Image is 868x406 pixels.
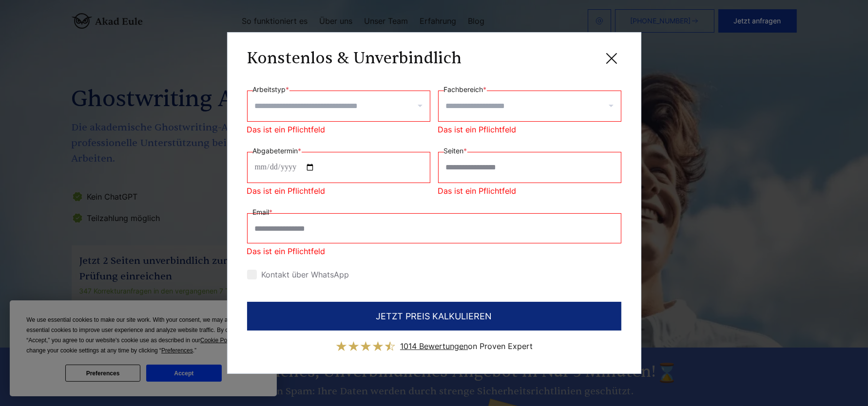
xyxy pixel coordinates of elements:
[247,186,326,196] span: Das ist ein Pflichtfeld
[253,84,289,95] label: Arbeitstyp
[444,145,467,157] label: Seiten
[247,270,349,279] label: Kontakt über WhatsApp
[247,125,326,134] span: Das ist ein Pflichtfeld
[247,243,621,259] span: Das ist ein Pflichtfeld
[400,338,533,354] div: on Proven Expert
[253,206,273,218] label: Email
[400,341,468,351] span: 1014 Bewertungen
[247,302,621,331] button: JETZT PREIS KALKULIEREN
[438,186,517,196] span: Das ist ein Pflichtfeld
[444,84,487,95] label: Fachbereich
[247,49,462,68] h3: Konstenlos & Unverbindlich
[253,145,302,157] label: Abgabetermin
[438,125,517,134] span: Das ist ein Pflichtfeld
